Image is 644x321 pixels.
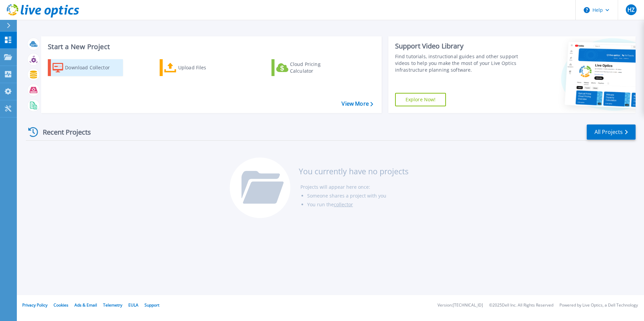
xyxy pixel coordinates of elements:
[22,302,47,308] a: Privacy Policy
[299,168,409,175] h3: You currently have no projects
[307,200,409,209] li: You run the
[587,124,636,140] a: All Projects
[54,302,68,308] a: Cookies
[290,61,344,74] div: Cloud Pricing Calculator
[74,302,97,308] a: Ads & Email
[178,61,232,74] div: Upload Files
[48,43,373,50] h3: Start a New Project
[342,101,373,107] a: View More
[559,303,638,308] li: Powered by Live Optics, a Dell Technology
[395,53,521,73] div: Find tutorials, instructional guides and other support videos to help you make the most of your L...
[627,7,635,12] span: HZ
[160,59,235,76] a: Upload Files
[307,191,409,200] li: Someone shares a project with you
[48,59,123,76] a: Download Collector
[271,59,347,76] a: Cloud Pricing Calculator
[26,124,100,140] div: Recent Projects
[395,42,521,50] div: Support Video Library
[438,303,483,308] li: Version: [TECHNICAL_ID]
[395,93,446,106] a: Explore Now!
[300,183,409,191] li: Projects will appear here once:
[103,302,122,308] a: Telemetry
[144,302,159,308] a: Support
[128,302,138,308] a: EULA
[489,303,553,308] li: © 2025 Dell Inc. All Rights Reserved
[334,201,353,208] a: collector
[65,61,119,74] div: Download Collector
